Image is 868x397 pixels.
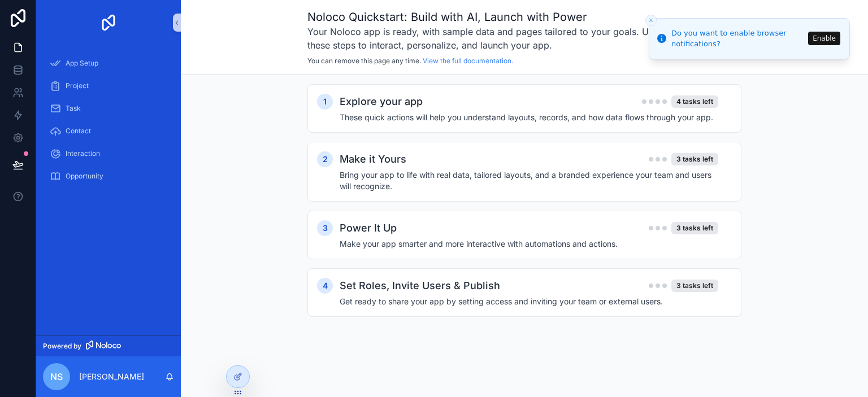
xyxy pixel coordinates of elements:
img: App logo [99,14,118,32]
span: Powered by [43,342,81,351]
span: Project [66,81,89,90]
div: scrollable content [36,45,181,201]
div: Do you want to enable browser notifications? [671,28,805,50]
span: Interaction [66,149,100,158]
span: Contact [66,126,91,136]
p: [PERSON_NAME] [79,371,144,382]
button: Close toast [645,15,657,26]
a: Powered by [36,335,181,356]
span: App Setup [66,59,98,68]
a: Project [43,76,174,96]
a: Contact [43,121,174,141]
button: Enable [808,32,840,45]
h1: Noloco Quickstart: Build with AI, Launch with Power [307,9,669,25]
span: nS [50,370,63,383]
span: Opportunity [66,172,103,181]
span: Task [66,104,81,113]
span: You can remove this page any time. [307,56,421,65]
h3: Your Noloco app is ready, with sample data and pages tailored to your goals. Use these steps to i... [307,25,669,52]
a: Task [43,98,174,119]
a: View the full documentation. [423,56,513,65]
a: App Setup [43,53,174,73]
a: Opportunity [43,166,174,186]
a: Interaction [43,143,174,164]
